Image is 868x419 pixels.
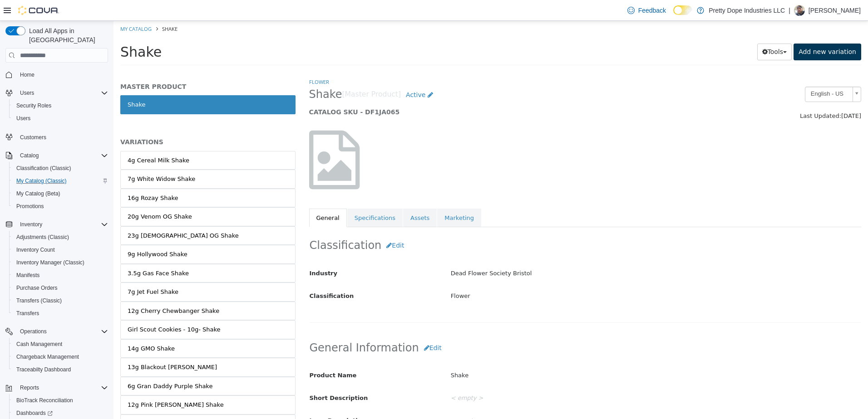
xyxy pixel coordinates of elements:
[20,221,42,228] span: Inventory
[673,15,674,15] span: Dark Mode
[709,5,785,16] p: Pretty Dope Industries LLC
[9,269,112,282] button: Manifests
[7,74,182,93] a: Shake
[9,282,112,294] button: Purchase Orders
[13,408,56,419] a: Dashboards
[14,135,76,144] div: 4g Cereal Milk Shake
[14,323,61,332] div: 14g GMO Shake
[2,218,112,231] button: Inventory
[13,100,108,111] span: Security Roles
[330,392,754,408] div: < empty >
[228,70,287,78] small: [Master Product]
[13,188,64,199] a: My Catalog (Beta)
[9,162,112,175] button: Classification (Classic)
[692,66,735,80] span: English - US
[14,191,79,200] div: 20g Venom OG Shake
[16,115,30,122] span: Users
[13,163,108,174] span: Classification (Classic)
[14,267,65,276] div: 7g Jet Fuel Shake
[196,272,241,278] span: Classification
[13,364,108,375] span: Traceabilty Dashboard
[13,113,34,124] a: Users
[13,201,108,212] span: Promotions
[13,257,108,268] span: Inventory Manager (Classic)
[13,232,73,243] a: Adjustments (Classic)
[16,88,38,98] button: Users
[2,87,112,99] button: Users
[13,295,65,306] a: Transfers (Classic)
[2,130,112,143] button: Customers
[809,5,861,16] p: [PERSON_NAME]
[16,69,108,80] span: Home
[13,113,108,124] span: Users
[16,165,71,172] span: Classification (Classic)
[9,99,112,112] button: Security Roles
[14,380,110,389] div: 12g Pink [PERSON_NAME] Shake
[16,366,71,373] span: Traceabilty Dashboard
[196,87,607,95] h5: CATALOG SKU - DF1JA065
[9,256,112,269] button: Inventory Manager (Classic)
[16,203,44,210] span: Promotions
[16,177,67,185] span: My Catalog (Classic)
[14,154,82,163] div: 7g White Widow Shake
[330,347,754,363] div: Shake
[13,244,108,255] span: Inventory Count
[7,23,48,39] span: Shake
[13,270,108,281] span: Manifests
[196,58,216,64] a: Flower
[196,319,748,336] h2: General Information
[16,310,39,317] span: Transfers
[16,397,73,404] span: BioTrack Reconciliation
[13,201,48,212] a: Promotions
[16,190,60,197] span: My Catalog (Beta)
[14,173,64,182] div: 16g Rozay Shake
[16,341,62,348] span: Cash Management
[13,175,70,186] a: My Catalog (Classic)
[9,363,112,376] button: Traceabilty Dashboard
[13,232,108,243] span: Adjustments (Classic)
[20,89,34,97] span: Users
[20,152,39,159] span: Catalog
[292,70,312,78] span: Active
[16,69,38,80] a: Home
[9,394,112,407] button: BioTrack Reconciliation
[234,188,289,207] a: Specifications
[794,5,805,16] div: Justin Jeffers
[13,395,77,406] a: BioTrack Reconciliation
[2,149,112,162] button: Catalog
[13,283,108,293] span: Purchase Orders
[9,231,112,244] button: Adjustments (Classic)
[7,117,182,125] h5: VARIATIONS
[13,244,59,255] a: Inventory Count
[13,351,108,362] span: Chargeback Management
[20,328,47,335] span: Operations
[9,175,112,187] button: My Catalog (Classic)
[16,259,84,266] span: Inventory Manager (Classic)
[673,5,692,15] input: Dark Mode
[7,62,182,70] h5: MASTER PRODUCT
[16,102,51,109] span: Security Roles
[13,408,108,419] span: Dashboards
[624,1,670,19] a: Feedback
[14,304,107,313] div: Girl Scout Cookies - 10g- Shake
[638,6,666,15] span: Feedback
[13,283,61,293] a: Purchase Orders
[16,131,108,142] span: Customers
[196,67,229,81] span: Shake
[13,163,75,174] a: Classification (Classic)
[16,326,50,337] button: Operations
[330,245,754,261] div: Dead Flower Society Bristol
[13,308,43,319] a: Transfers
[13,364,74,375] a: Traceabilty Dashboard
[196,188,233,207] a: General
[13,395,108,406] span: BioTrack Reconciliation
[13,175,108,186] span: My Catalog (Classic)
[9,351,112,363] button: Chargeback Management
[16,132,50,143] a: Customers
[14,210,125,219] div: 23g [DEMOGRAPHIC_DATA] OG Shake
[20,71,35,78] span: Home
[14,361,99,370] div: 6g Gran Daddy Purple Shake
[16,382,43,393] button: Reports
[306,319,333,336] button: Edit
[2,68,112,81] button: Home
